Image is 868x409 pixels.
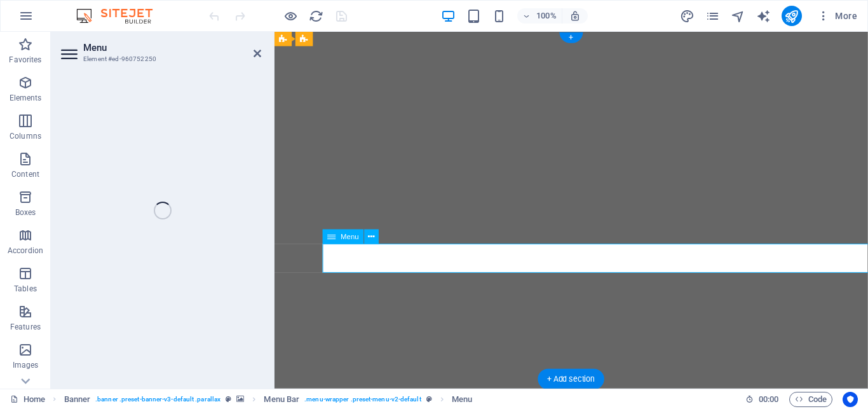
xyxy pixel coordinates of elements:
[308,8,323,24] button: reload
[536,8,557,24] h6: 100%
[304,392,421,407] span: . menu-wrapper .preset-menu-v2-default
[517,8,562,24] button: 100%
[10,392,45,407] a: Click to cancel selection. Double-click to open Pages
[784,9,799,24] i: Publish
[452,392,472,407] span: Click to select. Double-click to edit
[14,284,37,294] p: Tables
[226,396,231,403] i: This element is a customizable preset
[768,394,770,404] span: :
[73,8,168,24] img: Editor Logo
[10,322,41,332] p: Features
[756,8,771,24] button: text_generator
[756,9,771,24] i: AI Writer
[309,9,323,24] i: Reload page
[64,392,91,407] span: Click to select. Double-click to edit
[64,392,473,407] nav: breadcrumb
[559,32,583,43] div: +
[680,9,695,24] i: Design (Ctrl+Alt+Y)
[795,392,827,407] span: Code
[731,9,745,24] i: Navigator
[264,392,299,407] span: Click to select. Double-click to edit
[13,360,39,370] p: Images
[680,8,695,24] button: design
[283,8,298,24] button: Click here to leave preview mode and continue editing
[9,55,41,65] p: Favorites
[236,396,244,403] i: This element contains a background
[11,169,39,179] p: Content
[538,369,604,389] div: + Add section
[341,233,360,240] span: Menu
[15,207,36,218] p: Boxes
[426,396,432,403] i: This element is a customizable preset
[8,246,43,256] p: Accordion
[745,392,779,407] h6: Session time
[812,6,862,26] button: More
[759,392,778,407] span: 00 00
[705,8,721,24] button: pages
[95,392,220,407] span: . banner .preset-banner-v3-default .parallax
[569,10,581,22] i: On resize automatically adjust zoom level to fit chosen device.
[10,131,41,141] p: Columns
[782,6,802,26] button: publish
[789,392,832,407] button: Code
[731,8,746,24] button: navigator
[10,93,42,103] p: Elements
[817,10,857,22] span: More
[843,392,858,407] button: Usercentrics
[705,9,720,24] i: Pages (Ctrl+Alt+S)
